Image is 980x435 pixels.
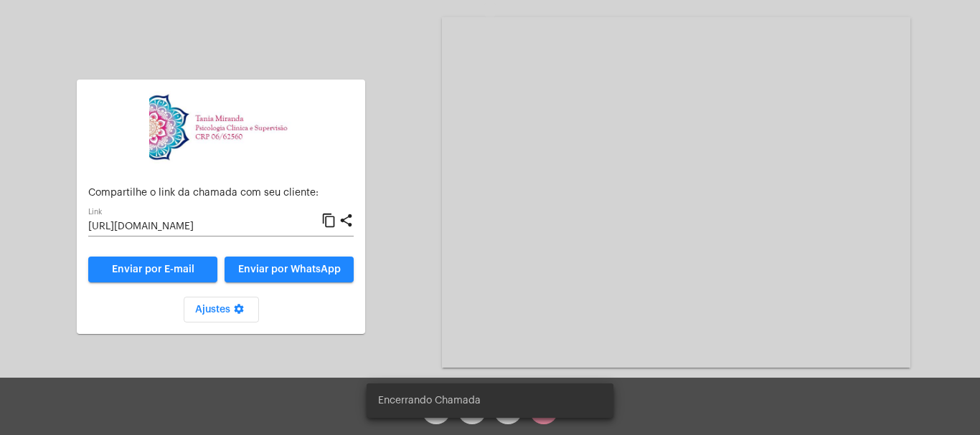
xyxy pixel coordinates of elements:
[321,212,336,229] mat-icon: content_copy
[149,91,293,163] img: 82f91219-cc54-a9e9-c892-318f5ec67ab1.jpg
[195,305,248,315] span: Ajustes
[184,297,259,322] button: Ajustes
[88,188,354,199] p: Compartilhe o link da chamada com seu cliente:
[339,212,354,229] mat-icon: share
[112,264,194,274] span: Enviar por E-mail
[225,257,354,282] button: Enviar por WhatsApp
[88,257,217,282] a: Enviar por E-mail
[378,393,481,408] span: Encerrando Chamada
[238,264,341,274] span: Enviar por WhatsApp
[230,303,248,320] mat-icon: settings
